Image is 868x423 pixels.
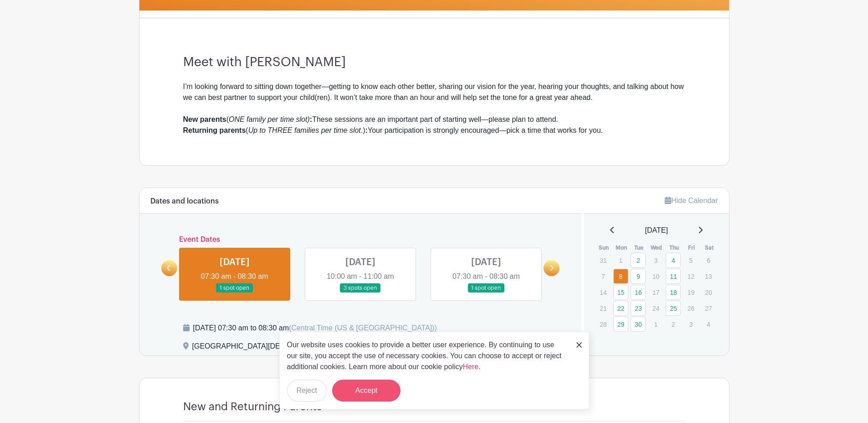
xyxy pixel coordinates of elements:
[648,253,663,267] p: 3
[631,317,646,332] a: 30
[648,317,663,331] p: 1
[183,400,322,413] h4: New and Returning Parents
[631,269,646,284] a: 9
[631,301,646,316] a: 23
[613,301,628,316] a: 22
[192,341,426,355] div: [GEOGRAPHIC_DATA][DEMOGRAPHIC_DATA], [STREET_ADDRESS]
[310,115,312,123] strong: :
[332,380,401,402] button: Accept
[613,243,631,252] th: Mon
[613,253,628,267] p: 1
[193,323,437,334] div: [DATE] 07:30 am to 08:30 am
[648,285,663,299] p: 17
[701,317,716,331] p: 4
[248,126,361,134] em: Up to THREE families per time slot
[613,285,628,300] a: 15
[645,225,668,236] span: [DATE]
[700,243,718,252] th: Sat
[648,269,663,283] p: 10
[665,197,718,204] a: Hide Calendar
[287,380,327,402] button: Reject
[683,253,699,267] p: 5
[177,235,544,244] h6: Event Dates
[683,269,699,283] p: 12
[613,269,628,284] a: 8
[648,243,666,252] th: Wed
[648,301,663,315] p: 24
[701,301,716,315] p: 27
[247,115,310,123] em: family per time slot)
[596,285,611,299] p: 14
[665,243,683,252] th: Thu
[631,285,646,300] a: 16
[596,269,611,283] p: 7
[666,253,681,268] a: 4
[596,253,611,267] p: 31
[666,317,681,331] p: 2
[596,317,611,331] p: 28
[183,81,685,114] div: I’m looking forward to sitting down together—getting to know each other better, sharing our visio...
[701,285,716,299] p: 20
[183,55,685,70] h3: Meet with [PERSON_NAME]
[287,339,567,372] p: Our website uses cookies to provide a better user experience. By continuing to use our site, you ...
[683,317,699,331] p: 3
[463,363,479,371] a: Here
[576,342,582,348] img: close_button-5f87c8562297e5c2d7936805f587ecaba9071eb48480494691a3f1689db116b3.svg
[613,317,628,332] a: 29
[701,253,716,267] p: 6
[289,324,437,332] span: (Central Time (US & [GEOGRAPHIC_DATA]))
[596,301,611,315] p: 21
[183,114,685,136] div: ( These sessions are an important part of starting well—please plan to attend. ( .) Your particip...
[683,301,699,315] p: 26
[683,285,699,299] p: 19
[150,197,219,206] h6: Dates and locations
[701,269,716,283] p: 13
[631,253,646,268] a: 2
[666,269,681,284] a: 11
[229,115,245,123] em: ONE
[183,126,246,134] strong: Returning parents
[666,285,681,300] a: 18
[666,301,681,316] a: 25
[365,126,368,134] strong: :
[683,243,701,252] th: Fri
[595,243,613,252] th: Sun
[183,115,226,123] strong: New parents
[630,243,648,252] th: Tue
